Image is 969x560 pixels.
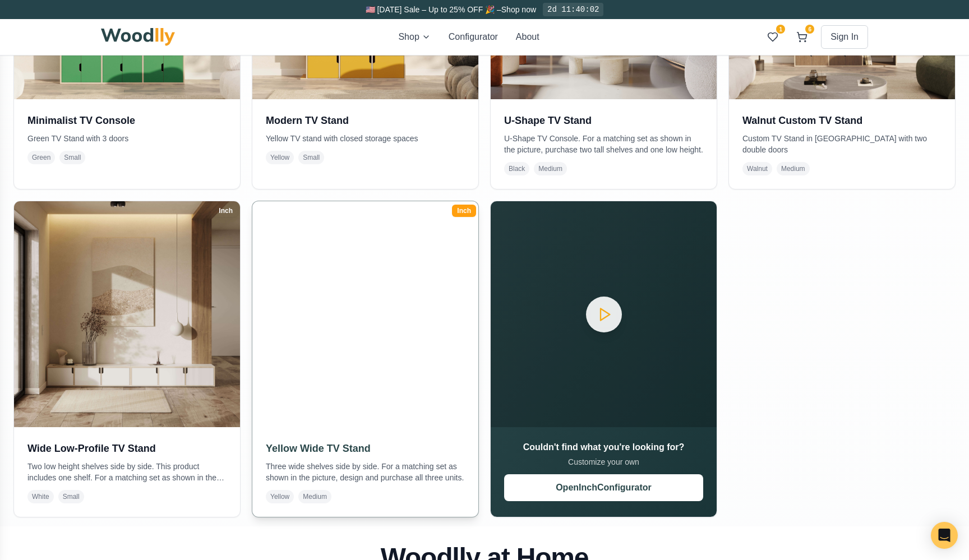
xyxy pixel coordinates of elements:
[14,201,240,427] img: Wide Low-Profile TV Stand
[27,151,55,164] span: Green
[266,490,294,503] span: Yellow
[298,490,331,503] span: Medium
[792,27,812,47] button: 6
[27,113,227,128] h3: Minimalist TV Console
[742,133,942,155] p: Custom TV Stand in [GEOGRAPHIC_DATA] with two double doors
[266,461,465,483] p: Three wide shelves side by side. For a matching set as shown in the picture, design and purchase ...
[763,27,783,47] button: 1
[504,441,703,454] h3: Couldn't find what you're looking for?
[27,441,227,456] h3: Wide Low-Profile TV Stand
[266,133,465,144] p: Yellow TV stand with closed storage spaces
[504,474,703,501] button: OpenInchConfigurator
[504,162,529,175] span: Black
[449,30,498,44] button: Configurator
[27,461,227,483] p: Two low height shelves side by side. This product includes one shelf. For a matching set as shown...
[504,133,703,155] p: U-Shape TV Console. For a matching set as shown in the picture, purchase two tall shelves and one...
[821,25,868,49] button: Sign In
[27,133,227,144] p: Green TV Stand with 3 doors
[504,113,703,128] h3: U-Shape TV Stand
[266,113,465,128] h3: Modern TV Stand
[27,490,54,503] span: White
[543,3,603,16] div: 2d 11:40:02
[298,151,324,164] span: Small
[366,5,501,14] span: 🇺🇸 [DATE] Sale – Up to 25% OFF 🎉 –
[805,25,814,34] span: 6
[398,30,430,44] button: Shop
[59,151,85,164] span: Small
[504,456,703,468] p: Customize your own
[58,490,84,503] span: Small
[534,162,567,175] span: Medium
[452,205,476,217] div: Inch
[214,205,238,217] div: Inch
[776,25,785,34] span: 1
[931,522,958,549] div: Open Intercom Messenger
[501,5,536,14] a: Shop now
[266,441,465,456] h3: Yellow Wide TV Stand
[516,30,539,44] button: About
[777,162,810,175] span: Medium
[266,151,294,164] span: Yellow
[742,162,772,175] span: Walnut
[247,196,484,433] img: Yellow Wide TV Stand
[742,113,942,128] h3: Walnut Custom TV Stand
[101,28,175,46] img: Woodlly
